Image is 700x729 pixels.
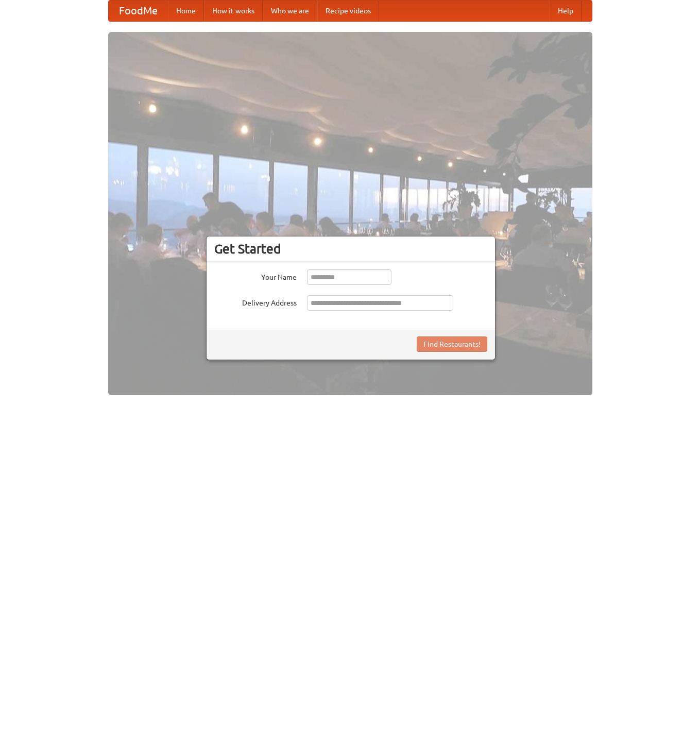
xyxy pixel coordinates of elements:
[417,336,487,352] button: Find Restaurants!
[214,241,487,257] h3: Get Started
[317,1,379,21] a: Recipe videos
[550,1,582,21] a: Help
[168,1,204,21] a: Home
[204,1,263,21] a: How it works
[263,1,317,21] a: Who we are
[109,1,168,21] a: FoodMe
[214,269,297,282] label: Your Name
[214,295,297,308] label: Delivery Address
